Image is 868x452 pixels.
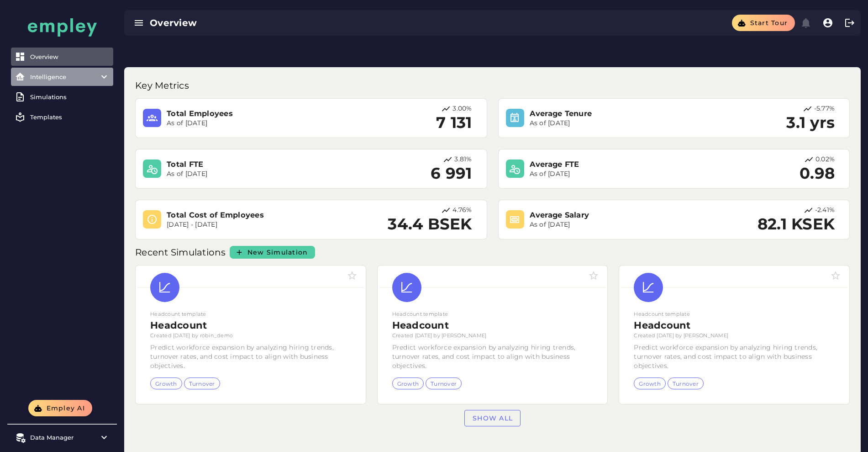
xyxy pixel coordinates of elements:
[150,16,441,29] div: Overview
[530,220,698,229] p: As of [DATE]
[452,104,472,114] p: 3.00%
[11,48,113,66] a: Overview
[758,215,835,234] h2: 82.1 KSEK
[167,170,335,179] p: As of [DATE]
[28,400,92,416] button: Empley AI
[247,248,308,256] span: New Simulation
[388,215,472,234] h2: 34.4 BSEK
[800,165,835,183] h2: 0.98
[135,245,228,260] p: Recent Simulations
[167,220,335,229] p: [DATE] - [DATE]
[167,108,335,119] h3: Total Employees
[732,15,795,31] button: Start tour
[11,108,113,126] a: Templates
[814,104,835,114] p: -5.77%
[30,113,110,121] div: Templates
[786,114,835,132] h2: 3.1 yrs
[30,53,110,60] div: Overview
[46,404,85,412] span: Empley AI
[464,410,521,426] a: Show all
[167,210,335,220] h3: Total Cost of Employees
[30,93,110,101] div: Simulations
[472,414,513,422] span: Show all
[452,206,472,215] p: 4.76%
[530,108,698,119] h3: Average Tenure
[454,155,472,165] p: 3.81%
[530,119,698,128] p: As of [DATE]
[815,155,835,165] p: 0.02%
[530,159,698,170] h3: Average FTE
[30,434,94,441] div: Data Manager
[230,246,316,259] a: New Simulation
[11,88,113,106] a: Simulations
[30,73,94,80] div: Intelligence
[135,78,191,93] p: Key Metrics
[749,19,788,27] span: Start tour
[815,206,835,215] p: -2.41%
[167,119,335,128] p: As of [DATE]
[530,210,698,220] h3: Average Salary
[436,114,472,132] h2: 7 131
[167,159,335,170] h3: Total FTE
[530,170,698,179] p: As of [DATE]
[431,165,472,183] h2: 6 991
